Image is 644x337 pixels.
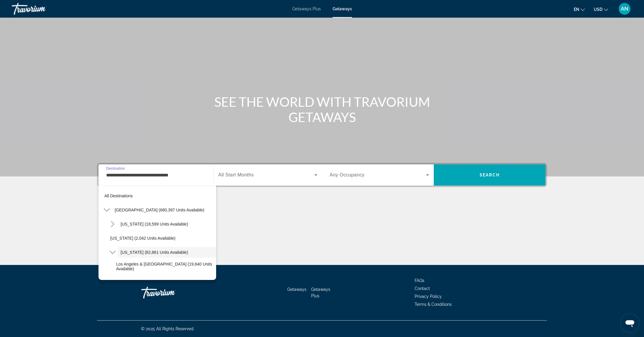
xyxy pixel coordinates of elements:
[333,6,352,11] a: Getaways
[12,1,71,16] a: Travorium
[121,222,188,226] span: [US_STATE] (18,599 units available)
[594,5,608,14] button: Change currency
[574,7,579,12] span: en
[594,7,603,12] span: USD
[99,183,216,280] div: Destination options
[415,278,424,283] a: FAQs
[115,208,204,212] span: [GEOGRAPHIC_DATA] (680,397 units available)
[113,275,216,286] button: Select destination: Lake Tahoe (24,052 units available)
[107,219,118,229] button: Toggle Arizona (18,599 units available) submenu
[106,172,206,179] input: Select destination
[415,294,442,299] a: Privacy Policy
[101,191,216,201] button: Select destination: All destinations
[480,173,500,177] span: Search
[107,233,216,243] button: Select destination: Arkansas (2,042 units available)
[287,287,306,292] a: Getaways
[104,193,133,198] span: All destinations
[118,247,216,258] button: Select destination: California (82,861 units available)
[311,287,330,298] a: Getaways Plus
[141,284,200,301] a: Go Home
[415,286,430,291] a: Contact
[574,5,585,14] button: Change language
[116,262,213,271] span: Los Angeles & [GEOGRAPHIC_DATA] (19,640 units available)
[330,172,365,177] span: Any Occupancy
[415,302,452,307] a: Terms & Conditions
[617,3,632,15] button: User Menu
[101,205,112,215] button: Toggle United States (680,397 units available) submenu
[99,164,545,186] div: Search widget
[113,261,216,272] button: Select destination: Los Angeles & Anaheim (19,640 units available)
[621,6,628,12] span: AN
[106,166,125,170] span: Destination
[112,205,216,215] button: Select destination: United States (680,397 units available)
[121,250,188,255] span: [US_STATE] (82,861 units available)
[118,219,216,229] button: Select destination: Arizona (18,599 units available)
[110,236,176,241] span: [US_STATE] (2,042 units available)
[212,94,432,125] h1: SEE THE WORLD WITH TRAVORIUM GETAWAYS
[141,326,194,331] span: © 2025 All Rights Reserved.
[292,6,321,11] a: Getaways Plus
[218,172,254,177] span: All Start Months
[107,247,118,258] button: Toggle California (82,861 units available) submenu
[620,313,639,332] iframe: Button to launch messaging window
[434,164,545,186] button: Search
